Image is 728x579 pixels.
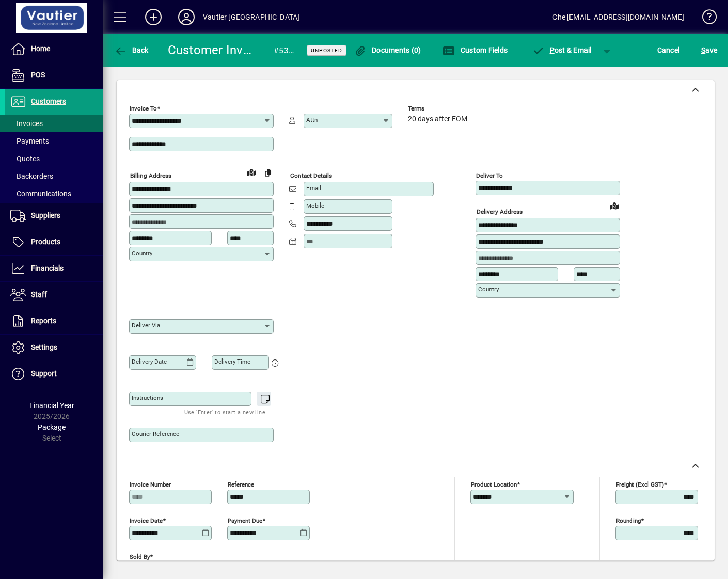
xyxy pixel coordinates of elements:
mat-label: Email [306,184,321,192]
mat-label: Courier Reference [132,430,179,437]
mat-label: Invoice date [130,517,163,524]
button: Add [137,8,170,26]
a: Products [5,229,103,255]
a: Communications [5,185,103,202]
a: View on map [243,164,260,180]
button: Post & Email [527,41,597,59]
button: Documents (0) [352,41,424,59]
a: Support [5,361,103,387]
span: P [550,46,555,54]
div: Che [EMAIL_ADDRESS][DOMAIN_NAME] [552,9,684,25]
a: Quotes [5,150,103,167]
span: Terms [408,105,470,112]
mat-label: Attn [306,116,318,123]
span: ost & Email [532,46,592,54]
a: Suppliers [5,203,103,229]
mat-label: Deliver via [132,322,160,329]
a: Knowledge Base [694,2,715,36]
a: Reports [5,308,103,334]
a: Payments [5,132,103,150]
mat-label: Payment due [228,517,262,524]
a: Home [5,36,103,62]
span: Documents (0) [354,46,421,54]
span: Settings [31,343,57,351]
mat-hint: Use 'Enter' to start a new line [184,406,265,418]
mat-label: Instructions [132,394,163,401]
mat-label: Reference [228,480,254,488]
mat-label: Delivery date [132,358,167,365]
a: Invoices [5,115,103,132]
a: View on map [606,197,623,214]
span: 20 days after EOM [408,115,467,123]
a: Staff [5,282,103,308]
span: Package [38,423,66,431]
button: Back [112,41,151,59]
span: POS [31,71,45,79]
span: Reports [31,317,56,325]
span: Communications [10,190,71,198]
mat-label: Country [132,249,152,257]
mat-label: Deliver To [476,172,503,179]
div: Vautier [GEOGRAPHIC_DATA] [203,9,299,25]
button: Profile [170,8,203,26]
a: Financials [5,256,103,281]
mat-label: Delivery time [214,358,250,365]
mat-label: Sold by [130,553,150,560]
span: Custom Fields [442,46,508,54]
mat-label: Mobile [306,202,324,209]
span: Products [31,238,60,246]
span: Invoices [10,119,43,128]
span: Payments [10,137,49,145]
span: Suppliers [31,211,60,220]
span: Unposted [311,47,342,54]
mat-label: Product location [471,480,517,488]
a: POS [5,62,103,88]
mat-label: Invoice number [130,480,171,488]
mat-label: Country [478,286,499,293]
a: Settings [5,335,103,361]
span: Home [31,44,50,53]
button: Copy to Delivery address [260,164,276,181]
div: Customer Invoice [168,42,253,58]
span: Support [31,369,57,378]
mat-label: Invoice To [130,105,157,112]
button: Save [699,41,720,59]
span: S [701,46,705,54]
span: Financial Year [29,401,74,410]
button: Custom Fields [440,41,510,59]
mat-label: Freight (excl GST) [616,480,664,488]
span: ave [701,42,717,58]
button: Cancel [655,41,683,59]
span: Customers [31,97,66,105]
mat-label: Rounding [616,517,641,524]
span: Financials [31,264,64,272]
div: #5341 [274,42,294,59]
span: Backorders [10,172,53,180]
span: Back [114,46,149,54]
span: Staff [31,290,47,299]
app-page-header-button: Back [103,41,160,59]
span: Cancel [657,42,680,58]
span: Quotes [10,154,40,163]
a: Backorders [5,167,103,185]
